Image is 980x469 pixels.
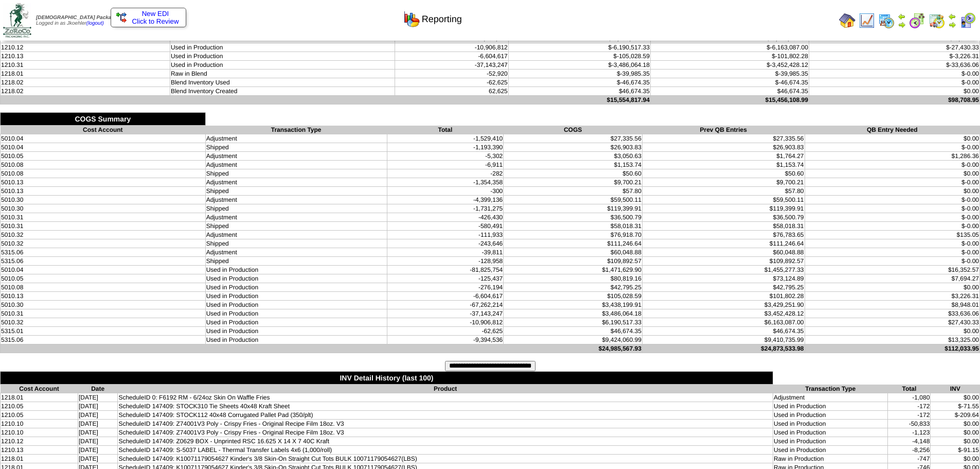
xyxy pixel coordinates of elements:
[118,411,773,420] td: ScheduleID 147409: STOCK112 40x48 Corrugated Pallet Pad (350/plt)
[1,70,170,78] td: 1218.01
[508,43,650,52] td: $-6,190,517.33
[403,11,420,27] img: graph.gif
[387,178,504,187] td: -1,354,358
[878,12,895,29] img: calendarprod.gif
[387,222,504,231] td: -580,491
[118,446,773,455] td: ScheduleID 147409: S-5037 LABEL - Thermal Transfer Labels 4x6 (1,000/roll)
[773,437,887,446] td: Used in Production
[809,96,979,105] td: $98,708.95
[1,239,206,248] td: 5010.32
[642,231,805,239] td: $76,783.65
[387,274,504,283] td: -125,437
[205,309,387,318] td: Used in Production
[805,178,979,187] td: $-0.00
[650,61,809,70] td: $-3,452,428.12
[78,411,118,420] td: [DATE]
[809,43,979,52] td: $-27,430.33
[773,420,887,428] td: Used in Production
[504,204,643,213] td: $119,399.91
[78,420,118,428] td: [DATE]
[839,12,856,29] img: home.gif
[1,420,78,428] td: 1210.10
[805,257,979,266] td: $-0.00
[773,393,887,402] td: Adjustment
[205,318,387,327] td: Used in Production
[642,222,805,231] td: $58,018.31
[1,248,206,257] td: 5315.06
[504,152,643,161] td: $3,050.63
[805,292,979,301] td: $3,226.31
[504,318,643,327] td: $6,190,517.33
[205,196,387,204] td: Adjustment
[805,134,979,143] td: $0.00
[387,126,504,134] th: Total
[395,70,508,78] td: -52,920
[1,169,206,178] td: 5010.08
[170,52,395,61] td: Used in Production
[116,10,181,25] a: New EDI Click to Review
[805,239,979,248] td: $-0.00
[642,292,805,301] td: $101,802.28
[205,143,387,152] td: Shipped
[1,152,206,161] td: 5010.05
[395,78,508,87] td: -62,625
[504,327,643,336] td: $46,674.35
[387,318,504,327] td: -10,906,812
[504,196,643,204] td: $59,500.11
[642,161,805,169] td: $1,153.74
[1,143,206,152] td: 5010.04
[805,222,979,231] td: $-0.00
[773,446,887,455] td: Used in Production
[504,257,643,266] td: $109,892.57
[78,402,118,411] td: [DATE]
[1,301,206,309] td: 5010.30
[1,257,206,266] td: 5315.06
[809,87,979,96] td: $0.00
[78,385,118,393] th: Date
[1,213,206,222] td: 5010.31
[387,231,504,239] td: -111,933
[888,420,931,428] td: -50,833
[205,169,387,178] td: Shipped
[1,274,206,283] td: 5010.05
[504,213,643,222] td: $36,500.79
[859,12,875,29] img: line_graph.gif
[805,161,979,169] td: $-0.00
[931,402,980,411] td: $-71.55
[1,428,78,437] td: 1210.10
[36,15,122,21] span: [DEMOGRAPHIC_DATA] Packaging
[205,257,387,266] td: Shipped
[642,239,805,248] td: $111,246.64
[387,309,504,318] td: -37,143,247
[3,3,31,38] img: zoroco-logo-small.webp
[205,292,387,301] td: Used in Production
[395,43,508,52] td: -10,906,812
[809,61,979,70] td: $-33,636.06
[508,52,650,61] td: $-105,028.59
[1,87,170,96] td: 1218.02
[508,70,650,78] td: $-39,985.35
[504,274,643,283] td: $80,819.16
[642,344,805,353] td: $24,873,533.98
[504,169,643,178] td: $50.60
[78,428,118,437] td: [DATE]
[170,87,395,96] td: Blend Inventory Created
[805,169,979,178] td: $0.00
[205,161,387,169] td: Adjustment
[170,43,395,52] td: Used in Production
[888,437,931,446] td: -4,148
[1,43,170,52] td: 1210.12
[205,204,387,213] td: Shipped
[642,213,805,222] td: $36,500.79
[642,169,805,178] td: $50.60
[642,196,805,204] td: $59,500.11
[931,446,980,455] td: $-91.15
[395,52,508,61] td: -6,604,617
[387,283,504,292] td: -276,194
[1,402,78,411] td: 1210.05
[1,385,78,393] th: Cost Account
[170,61,395,70] td: Used in Production
[650,43,809,52] td: $-6,163,087.00
[508,78,650,87] td: $-46,674.35
[931,455,980,463] td: $0.00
